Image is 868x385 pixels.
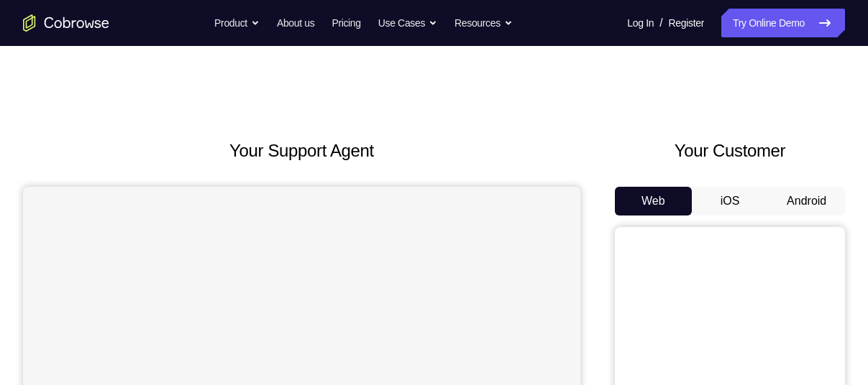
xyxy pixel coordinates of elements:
[378,9,437,37] button: Use Cases
[615,138,845,164] h2: Your Customer
[768,187,845,215] button: Android
[23,14,109,32] a: Go to the home page
[692,187,769,215] button: iOS
[627,9,654,37] a: Log In
[23,138,580,164] h2: Your Support Agent
[669,9,704,37] a: Register
[332,9,360,37] a: Pricing
[214,9,260,37] button: Product
[721,9,845,37] a: Try Online Demo
[277,9,314,37] a: About us
[659,14,662,32] span: /
[454,9,513,37] button: Resources
[615,187,692,215] button: Web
